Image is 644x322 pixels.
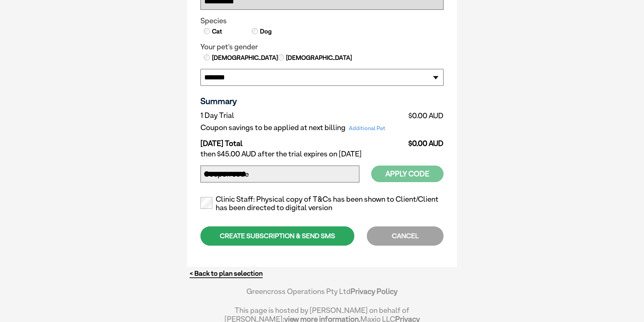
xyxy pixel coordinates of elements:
[404,109,444,122] td: $0.00 AUD
[200,134,404,148] td: [DATE] Total
[200,96,444,106] h3: Summary
[351,287,398,296] a: Privacy Policy
[200,17,444,25] legend: Species
[190,269,263,278] a: < Back to plan selection
[200,43,444,51] legend: Your pet's gender
[200,148,444,160] td: then $45.00 AUD after the trial expires on [DATE]
[204,170,249,179] label: Coupon code
[200,226,354,246] div: CREATE SUBSCRIPTION & SEND SMS
[200,197,212,209] input: Clinic Staff: Physical copy of T&Cs has been shown to Client/Client has been directed to digital ...
[345,124,389,133] span: Additional Pet
[200,195,444,213] label: Clinic Staff: Physical copy of T&Cs has been shown to Client/Client has been directed to digital ...
[224,287,420,302] div: Greencross Operations Pty Ltd
[200,109,404,122] td: 1 Day Trial
[200,122,404,134] td: Coupon savings to be applied at next billing
[367,226,444,246] div: CANCEL
[371,166,444,182] button: Apply Code
[404,134,444,148] td: $0.00 AUD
